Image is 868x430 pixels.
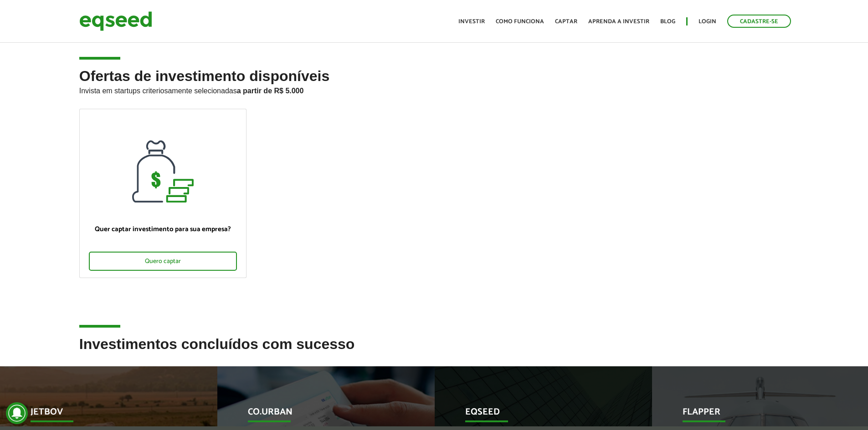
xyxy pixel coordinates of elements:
strong: a partir de R$ 5.000 [237,87,304,95]
a: Blog [660,19,675,25]
p: Quer captar investimento para sua empresa? [89,225,237,233]
a: Como funciona [496,19,544,25]
p: EqSeed [465,407,608,422]
h2: Investimentos concluídos com sucesso [79,336,789,366]
p: Flapper [683,407,825,422]
a: Login [699,19,716,25]
div: Quero captar [89,252,237,271]
p: JetBov [31,407,173,422]
a: Cadastre-se [727,15,791,28]
a: Investir [458,19,485,25]
a: Captar [555,19,577,25]
img: EqSeed [79,9,152,33]
p: Co.Urban [248,407,390,422]
a: Aprenda a investir [588,19,649,25]
a: Quer captar investimento para sua empresa? Quero captar [79,109,247,278]
h2: Ofertas de investimento disponíveis [79,68,789,109]
p: Invista em startups criteriosamente selecionadas [79,84,789,95]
